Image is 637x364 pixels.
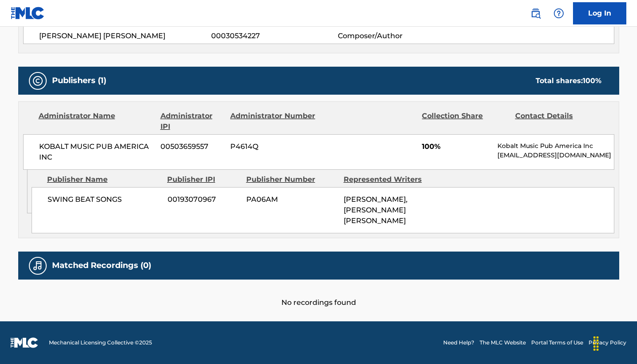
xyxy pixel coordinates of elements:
[497,141,613,151] p: Kobalt Music Pub America Inc
[443,339,474,347] a: Need Help?
[168,194,240,205] span: 00193070967
[550,4,568,22] div: Help
[530,8,541,19] img: search
[422,111,508,132] div: Collection Share
[39,141,154,163] span: KOBALT MUSIC PUB AMERICA INC
[160,141,224,152] span: 00503659557
[593,321,637,364] iframe: Chat Widget
[338,31,453,41] span: Composer/Author
[589,339,626,347] a: Privacy Policy
[11,337,38,348] img: logo
[49,339,152,347] span: Mechanical Licensing Collective © 2025
[52,76,106,86] h5: Publishers (1)
[32,76,43,86] img: Publishers
[497,151,613,160] p: [EMAIL_ADDRESS][DOMAIN_NAME]
[480,339,526,347] a: The MLC Website
[18,280,619,308] div: No recordings found
[39,31,212,41] span: [PERSON_NAME] [PERSON_NAME]
[583,76,601,85] span: 100 %
[344,195,408,225] span: [PERSON_NAME], [PERSON_NAME] [PERSON_NAME]
[52,260,151,271] h5: Matched Recordings (0)
[536,76,601,86] div: Total shares:
[48,194,161,205] span: SWING BEAT SONGS
[39,111,154,132] div: Administrator Name
[11,7,45,20] img: MLC Logo
[32,260,43,271] img: Matched Recordings
[230,141,316,152] span: P4614Q
[589,330,603,357] div: Drag
[230,111,316,132] div: Administrator Number
[553,8,564,19] img: help
[422,141,491,152] span: 100%
[47,174,160,185] div: Publisher Name
[573,2,626,24] a: Log In
[344,174,434,185] div: Represented Writers
[160,111,224,132] div: Administrator IPI
[527,4,545,22] a: Public Search
[246,174,337,185] div: Publisher Number
[515,111,601,132] div: Contact Details
[167,174,240,185] div: Publisher IPI
[531,339,583,347] a: Portal Terms of Use
[246,194,337,205] span: PA06AM
[211,31,337,41] span: 00030534227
